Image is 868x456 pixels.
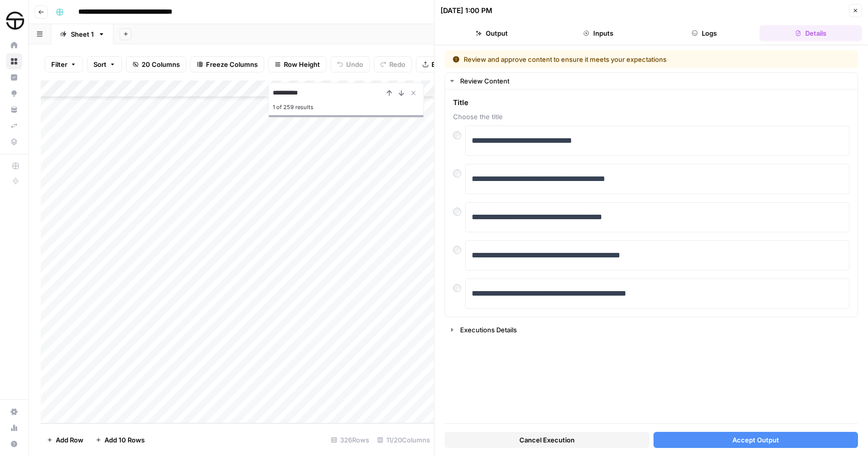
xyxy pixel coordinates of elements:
div: 11/20 Columns [373,432,434,448]
button: Add Row [41,432,89,448]
span: Freeze Columns [206,59,258,69]
a: Home [6,37,22,53]
button: Undo [331,56,370,72]
button: Sort [87,56,122,72]
a: Data Library [6,134,22,150]
button: Freeze Columns [190,56,264,72]
button: Inputs [547,25,649,41]
button: 20 Columns [126,56,186,72]
button: Details [759,25,862,41]
button: Accept Output [654,432,858,448]
img: SimpleTire Logo [6,12,24,30]
span: Redo [389,59,405,69]
div: Review Content [460,76,851,86]
a: Usage [6,420,22,436]
button: Help + Support [6,436,22,452]
span: Add 10 Rows [104,435,145,445]
a: Settings [6,404,22,420]
span: Cancel Execution [519,435,575,445]
button: Filter [45,56,83,72]
span: 20 Columns [142,59,180,69]
div: Sheet 1 [71,29,94,39]
span: Add Row [56,435,83,445]
a: Syncs [6,118,22,134]
button: Workspace: SimpleTire [6,8,22,33]
span: Title [453,98,849,108]
button: Previous Result [383,87,395,99]
span: Sort [93,59,106,69]
button: Export CSV [416,56,474,72]
div: [DATE] 1:00 PM [441,6,492,16]
div: Executions Details [460,325,851,335]
a: Browse [6,53,22,69]
button: Add 10 Rows [89,432,151,448]
button: Cancel Execution [445,432,649,448]
button: Review Content [445,73,857,89]
button: Executions Details [445,322,857,338]
span: Accept Output [732,435,779,445]
div: 1 of 259 results [273,101,419,113]
button: Logs [654,25,756,41]
span: Choose the title [453,112,849,122]
button: Close Search [407,87,419,99]
a: Opportunities [6,85,22,102]
div: Review Content [445,89,857,317]
a: Insights [6,69,22,85]
span: Undo [346,59,363,69]
button: Redo [374,56,412,72]
span: Row Height [284,59,320,69]
span: Filter [51,59,67,69]
div: 326 Rows [327,432,373,448]
div: Review and approve content to ensure it meets your expectations [453,54,758,64]
button: Next Result [395,87,407,99]
a: Sheet 1 [51,24,114,44]
button: Output [441,25,543,41]
a: Your Data [6,102,22,118]
button: Row Height [268,56,327,72]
